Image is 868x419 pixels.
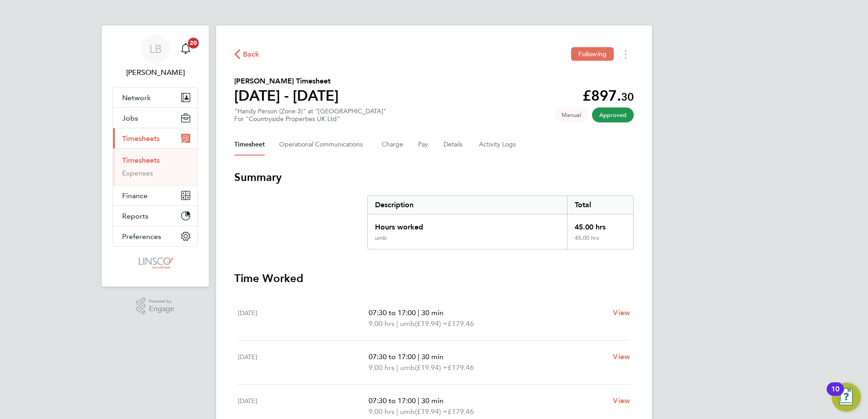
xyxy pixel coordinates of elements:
div: Summary [367,195,634,249]
span: | [418,396,419,405]
span: £179.46 [448,363,474,372]
nav: Main navigation [102,25,209,287]
div: 45.00 hrs [567,214,633,234]
span: This timesheet was manually created. [554,107,588,122]
button: Activity Logs [479,134,517,156]
button: Open Resource Center, 10 new notifications [832,383,861,412]
span: | [396,363,398,372]
span: Engage [149,305,174,313]
div: Description [368,196,567,214]
span: Network [122,93,151,102]
span: 07:30 to 17:00 [369,308,416,317]
h1: [DATE] - [DATE] [234,87,339,105]
a: Expenses [122,169,153,177]
span: umb [400,406,415,417]
span: Timesheets [122,134,160,143]
button: Charge [382,134,404,156]
span: 07:30 to 17:00 [369,352,416,361]
div: Hours worked [368,214,567,234]
span: This timesheet has been approved. [592,107,634,122]
button: Back [234,49,260,60]
div: "Handy Person (Zone 3)" at "[GEOGRAPHIC_DATA]" [234,107,386,123]
button: Operational Communications [279,134,367,156]
div: Timesheets [113,148,197,185]
a: View [613,307,630,318]
h3: Summary [234,170,634,185]
span: 07:30 to 17:00 [369,396,416,405]
a: View [613,351,630,362]
span: Following [578,50,607,58]
button: Timesheets Menu [617,47,634,61]
a: View [613,395,630,406]
img: linsco-logo-retina.png [136,256,174,270]
span: LB [149,43,162,55]
span: umb [400,362,415,373]
span: Jobs [122,114,138,122]
h3: Time Worked [234,271,634,286]
a: LB[PERSON_NAME] [113,34,198,78]
span: (£19.94) = [415,319,448,328]
span: £179.46 [448,319,474,328]
span: View [613,396,630,405]
div: For "Countryside Properties UK Ltd" [234,115,386,123]
button: Network [113,88,197,107]
div: 45.00 hrs [567,234,633,249]
a: Powered byEngage [136,297,175,315]
button: Following [571,47,614,61]
span: 9.00 hrs [369,407,395,416]
span: Reports [122,212,148,220]
div: umb [375,234,387,242]
span: umb [400,318,415,329]
button: Details [444,134,464,156]
span: 30 min [421,308,444,317]
button: Finance [113,185,197,205]
button: Reports [113,206,197,226]
span: Preferences [122,232,161,241]
span: Back [243,49,260,60]
span: Powered by [149,297,174,305]
span: View [613,308,630,317]
div: Total [567,196,633,214]
span: (£19.94) = [415,407,448,416]
span: 30 min [421,352,444,361]
span: (£19.94) = [415,363,448,372]
span: 30 [621,90,634,103]
span: 9.00 hrs [369,319,395,328]
div: 10 [831,389,839,401]
app-decimal: £897. [582,87,634,104]
span: Lauren Butler [113,67,198,78]
a: Timesheets [122,156,160,165]
span: 20 [188,38,199,49]
button: Jobs [113,108,197,128]
span: | [396,407,398,416]
span: 9.00 hrs [369,363,395,372]
span: | [418,352,419,361]
span: | [418,308,419,317]
span: Finance [122,191,148,200]
h2: [PERSON_NAME] Timesheet [234,76,339,87]
span: £179.46 [448,407,474,416]
span: 30 min [421,396,444,405]
a: Go to home page [113,256,198,270]
button: Preferences [113,226,197,246]
div: [DATE] [238,351,369,373]
span: View [613,352,630,361]
button: Timesheet [234,134,265,156]
button: Timesheets [113,128,197,148]
a: 20 [177,34,195,63]
span: | [396,319,398,328]
div: [DATE] [238,395,369,417]
button: Pay [418,134,429,156]
div: [DATE] [238,307,369,329]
